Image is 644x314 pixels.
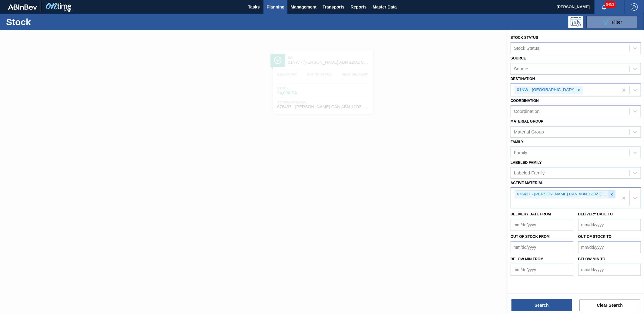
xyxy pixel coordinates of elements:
span: Management [290,3,317,11]
span: Tasks [247,3,260,11]
label: Below Min to [578,257,605,261]
input: mm/dd/yyyy [578,219,641,231]
label: Material Group [511,119,543,123]
label: Out of Stock to [578,235,612,239]
label: Family [511,140,524,144]
span: Transports [323,3,344,11]
div: Family [514,150,527,155]
span: Master Data [373,3,397,11]
input: mm/dd/yyyy [511,264,573,276]
span: Reports [351,3,367,11]
input: mm/dd/yyyy [511,241,573,253]
div: 676437 - [PERSON_NAME] CAN ABN 12OZ CAN PK 15/12 CAN 0522 [515,191,609,198]
span: Planning [267,3,284,11]
label: Active Material [511,181,543,185]
span: 8453 [605,1,615,8]
label: Coordination [511,99,539,103]
label: Delivery Date to [578,212,613,216]
div: Source [514,66,528,71]
button: Filter [586,16,638,28]
input: mm/dd/yyyy [511,219,573,231]
label: Delivery Date from [511,212,551,216]
span: Filter [612,20,622,25]
h1: Stock [6,19,98,25]
label: Labeled Family [511,160,542,165]
button: Notifications [595,3,614,11]
div: Coordination [514,109,540,114]
label: Out of Stock from [511,235,550,239]
label: Stock Status [511,35,538,40]
input: mm/dd/yyyy [578,264,641,276]
div: Material Group [514,129,544,134]
input: mm/dd/yyyy [578,241,641,253]
label: Source [511,56,526,60]
img: Logout [631,3,638,11]
div: Labeled Family [514,171,545,176]
div: Programming: no user selected [568,16,583,28]
div: Stock Status [514,46,539,51]
label: Destination [511,77,535,81]
img: TNhmsLtSVTkK8tSr43FrP2fwEKptu5GPRR3wAAAABJRU5ErkJggg== [8,4,37,10]
label: Below Min from [511,257,544,261]
div: 01NW - [GEOGRAPHIC_DATA] [515,86,575,94]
